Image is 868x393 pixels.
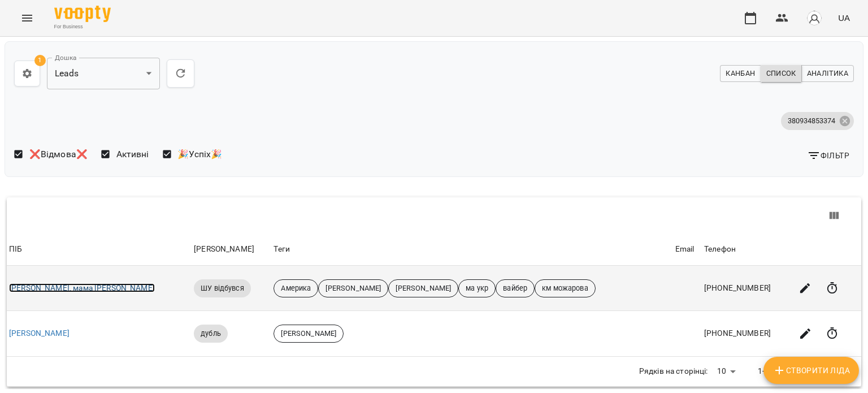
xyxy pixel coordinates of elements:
[9,243,189,256] div: ПІБ
[807,67,848,80] span: Аналітика
[177,148,222,161] span: 🎉Успіх🎉
[14,5,41,32] button: Menu
[54,23,111,31] span: For Business
[802,145,854,166] button: Фільтр
[639,366,708,377] p: Рядків на сторінці:
[194,329,228,339] span: дубль
[758,366,782,377] p: 1-2 з 2
[807,149,849,162] span: Фільтр
[29,148,88,161] span: ❌Відмова❌
[675,243,700,256] div: Email
[7,197,861,234] div: Table Toolbar
[496,283,534,293] span: вайбер
[194,243,269,256] div: [PERSON_NAME]
[781,112,854,130] div: 380934853374
[704,243,787,256] div: Телефон
[834,7,854,28] button: UA
[274,329,343,339] span: [PERSON_NAME]
[9,283,155,292] a: [PERSON_NAME], мама [PERSON_NAME]
[702,266,789,311] td: [PHONE_NUMBER]
[194,279,251,297] div: ШУ відбувся
[116,148,149,161] span: Активні
[34,55,46,66] span: 1
[319,283,388,293] span: [PERSON_NAME]
[801,65,854,82] button: Аналітика
[54,6,111,22] img: Voopty Logo
[772,364,850,377] span: Створити Ліда
[838,12,850,24] span: UA
[821,202,848,230] button: View Columns
[274,283,318,293] span: Америка
[761,65,802,82] button: Список
[194,325,228,343] div: дубль
[535,283,595,293] span: км можарова
[274,243,670,256] div: Теги
[47,58,160,89] div: Leads
[459,283,495,293] span: ма укр
[766,67,796,80] span: Список
[806,10,822,26] img: avatar_s.png
[713,363,740,379] div: 10
[781,116,842,126] span: 380934853374
[720,65,761,82] button: Канбан
[763,357,859,384] button: Створити Ліда
[9,329,70,338] a: [PERSON_NAME]
[702,311,789,357] td: [PHONE_NUMBER]
[389,283,458,293] span: [PERSON_NAME]
[194,283,251,293] span: ШУ відбувся
[726,67,755,80] span: Канбан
